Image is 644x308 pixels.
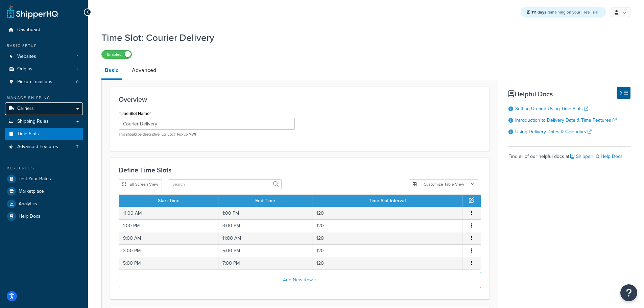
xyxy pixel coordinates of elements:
[218,195,312,207] th: End Time
[508,90,630,98] h3: Helpful Docs
[218,219,312,232] td: 3:00 PM
[77,131,78,137] span: 1
[5,50,83,63] a: Websites1
[5,43,83,49] div: Basic Setup
[119,272,481,288] button: Add New Row +
[312,232,462,244] td: 120
[5,24,83,36] a: Dashboard
[5,185,83,197] a: Marketplace
[5,76,83,88] li: Pickup Locations
[119,207,218,219] td: 11:00 AM
[218,244,312,257] td: 5:00 PM
[617,87,630,99] button: Hide Help Docs
[76,79,78,85] span: 0
[312,207,462,219] td: 120
[19,176,51,182] span: Test Your Rates
[5,102,83,115] a: Carriers
[5,76,83,88] a: Pickup Locations0
[515,105,588,112] a: Setting Up and Using Time Slots
[169,179,282,189] input: Search
[312,219,462,232] td: 120
[119,244,218,257] td: 3:00 PM
[119,96,481,103] h3: Overview
[218,207,312,219] td: 1:00 PM
[531,9,598,15] span: remaining on your Free Trial
[5,210,83,222] a: Help Docs
[5,141,83,153] li: Advanced Features
[119,195,218,207] th: Start Time
[620,284,637,301] button: Open Resource Center
[119,179,162,189] button: Full Screen View
[5,63,83,75] a: Origins2
[409,179,478,189] button: Customize Table View
[312,195,462,207] th: Time Slot Interval
[119,111,151,116] label: Time Slot Name
[119,232,218,244] td: 9:00 AM
[570,153,623,160] a: ShipperHQ Help Docs
[19,189,44,194] span: Marketplace
[17,131,39,137] span: Time Slots
[17,27,40,33] span: Dashboard
[508,146,630,161] div: Find all of our helpful docs at:
[5,165,83,171] div: Resources
[77,54,78,60] span: 1
[119,166,481,174] h3: Define Time Slots
[312,244,462,257] td: 120
[17,66,32,72] span: Origins
[5,128,83,140] li: Time Slots
[515,128,592,135] a: Using Delivery Dates & Calendars
[5,95,83,101] div: Manage Shipping
[218,232,312,244] td: 11:00 AM
[5,128,83,140] a: Time Slots1
[101,31,622,44] h1: Time Slot: Courier Delivery
[17,106,34,112] span: Carriers
[19,214,41,219] span: Help Docs
[119,219,218,232] td: 1:00 PM
[218,257,312,269] td: 7:00 PM
[119,132,295,137] p: This should be descriptive. Eg. Local Pickup MWF
[102,50,132,58] label: Enabled
[128,62,160,78] a: Advanced
[531,9,546,15] strong: 111 days
[5,115,83,128] a: Shipping Rules
[101,62,122,80] a: Basic
[17,119,49,124] span: Shipping Rules
[5,63,83,75] li: Origins
[76,144,78,150] span: 7
[312,257,462,269] td: 120
[515,117,617,124] a: Introduction to Delivery Date & Time Features
[17,54,36,60] span: Websites
[5,198,83,210] a: Analytics
[5,173,83,185] a: Test Your Rates
[5,141,83,153] a: Advanced Features7
[17,144,58,150] span: Advanced Features
[17,79,52,85] span: Pickup Locations
[19,201,37,207] span: Analytics
[5,50,83,63] li: Websites
[119,257,218,269] td: 5:00 PM
[76,66,78,72] span: 2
